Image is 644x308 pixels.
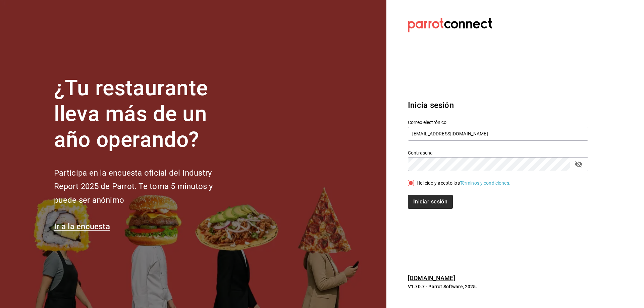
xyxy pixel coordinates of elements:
[417,180,511,187] div: He leído y acepto los
[408,120,588,125] label: Correo electrónico
[408,127,588,141] input: Ingresa tu correo electrónico
[54,75,235,152] h1: ¿Tu restaurante lleva más de un año operando?
[573,159,584,170] button: passwordField
[408,283,588,290] p: V1.70.7 - Parrot Software, 2025.
[408,195,453,209] button: Iniciar sesión
[54,222,110,231] a: Ir a la encuesta
[408,99,588,111] h3: Inicia sesión
[408,150,588,155] label: Contraseña
[54,166,235,207] h2: Participa en la encuesta oficial del Industry Report 2025 de Parrot. Te toma 5 minutos y puede se...
[408,274,455,282] a: [DOMAIN_NAME]
[460,180,511,186] a: Términos y condiciones.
